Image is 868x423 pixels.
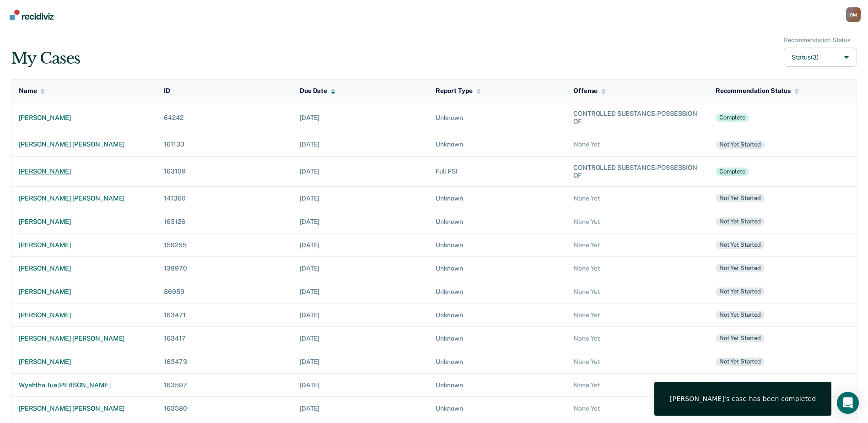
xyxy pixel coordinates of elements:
div: Complete [716,168,749,176]
div: CONTROLLED SUBSTANCE-POSSESSION OF [573,110,701,125]
td: [DATE] [292,156,428,187]
div: Not yet started [716,287,765,296]
td: 163417 [156,327,292,350]
td: Unknown [428,103,566,133]
td: [DATE] [292,103,428,133]
div: Not yet started [716,334,765,342]
td: Unknown [428,350,566,374]
div: Not yet started [716,311,765,319]
button: Status(3) [784,48,857,67]
div: My Cases [11,49,80,68]
td: [DATE] [292,280,428,304]
div: [PERSON_NAME] [19,218,149,226]
td: 86959 [156,280,292,304]
div: [PERSON_NAME] [19,265,149,272]
div: None Yet [573,241,701,249]
span: [PERSON_NAME] 's case has been completed [670,395,816,403]
div: Offense [573,87,606,95]
div: ID [164,87,170,95]
div: None Yet [573,265,701,272]
div: [PERSON_NAME] [PERSON_NAME] [19,405,149,412]
div: Not yet started [716,194,765,202]
div: Open Intercom Messenger [837,392,859,414]
div: Not yet started [716,358,765,366]
td: 163471 [156,304,292,327]
div: None Yet [573,218,701,226]
td: 139970 [156,257,292,280]
div: [PERSON_NAME] [19,168,149,175]
div: Recommendation Status [784,37,851,44]
div: Not yet started [716,241,765,249]
td: [DATE] [292,350,428,374]
div: None Yet [573,381,701,389]
div: [PERSON_NAME] [PERSON_NAME] [19,195,149,202]
td: Unknown [428,233,566,257]
td: 141360 [156,187,292,210]
td: 163580 [156,397,292,420]
td: [DATE] [292,133,428,156]
td: [DATE] [292,210,428,233]
td: [DATE] [292,257,428,280]
td: 163126 [156,210,292,233]
div: [PERSON_NAME] [19,358,149,366]
div: Not yet started [716,141,765,149]
td: [DATE] [292,304,428,327]
div: None Yet [573,141,701,148]
div: wyahtha tue [PERSON_NAME] [19,381,149,389]
div: None Yet [573,195,701,202]
td: 163597 [156,374,292,397]
td: Full PSI [428,156,566,187]
td: [DATE] [292,397,428,420]
div: None Yet [573,311,701,319]
div: Report Type [436,87,481,95]
div: None Yet [573,288,701,296]
td: 64242 [156,103,292,133]
td: [DATE] [292,187,428,210]
div: None Yet [573,335,701,342]
div: [PERSON_NAME] [19,241,149,249]
td: 161133 [156,133,292,156]
td: [DATE] [292,233,428,257]
div: [PERSON_NAME] [PERSON_NAME] [19,335,149,342]
div: O M [846,7,861,22]
td: Unknown [428,304,566,327]
div: None Yet [573,405,701,412]
td: Unknown [428,327,566,350]
td: Unknown [428,374,566,397]
td: 159255 [156,233,292,257]
td: Unknown [428,133,566,156]
div: Recommendation Status [716,87,799,95]
td: [DATE] [292,327,428,350]
div: [PERSON_NAME] [PERSON_NAME] [19,141,149,148]
div: [PERSON_NAME] [19,288,149,296]
td: Unknown [428,280,566,304]
td: 163473 [156,350,292,374]
td: Unknown [428,257,566,280]
div: [PERSON_NAME] [19,311,149,319]
div: Not yet started [716,264,765,272]
div: Not yet started [716,217,765,226]
div: Due Date [300,87,335,95]
div: Not yet started [716,381,765,389]
td: Unknown [428,210,566,233]
div: Name [19,87,45,95]
img: Recidiviz [10,10,54,20]
div: CONTROLLED SUBSTANCE-POSSESSION OF [573,164,701,179]
div: [PERSON_NAME] [19,114,149,122]
td: Unknown [428,187,566,210]
button: Profile dropdown button [846,7,861,22]
div: None Yet [573,358,701,366]
td: Unknown [428,397,566,420]
td: 163109 [156,156,292,187]
td: [DATE] [292,374,428,397]
div: Complete [716,114,749,122]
